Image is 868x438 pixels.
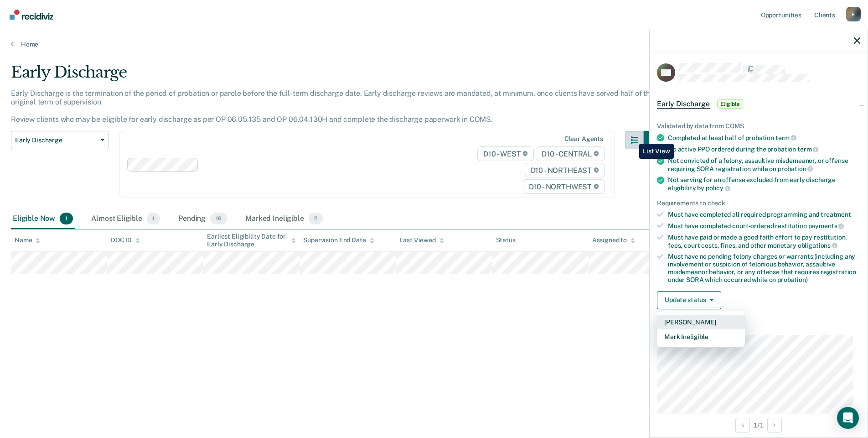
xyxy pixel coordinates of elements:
span: D10 - WEST [477,146,534,161]
span: 16 [210,213,227,224]
button: Next Opportunity [767,418,782,433]
div: R [846,7,861,21]
div: Must have paid or made a good faith effort to pay restitution, fees, court costs, fines, and othe... [668,234,860,249]
span: D10 - NORTHEAST [525,163,605,177]
div: Must have no pending felony charges or warrants (including any involvement or suspicion of feloni... [668,253,860,283]
div: Must have completed court-ordered restitution [668,222,860,230]
div: Name [15,236,40,244]
span: 1 [147,213,160,224]
span: D10 - CENTRAL [536,146,605,161]
dt: Supervision [657,324,860,332]
button: Update status [657,291,721,309]
div: DOC ID [111,236,140,244]
div: Earliest Eligibility Date for Early Discharge [207,233,296,248]
span: policy [706,184,730,192]
div: Not convicted of a felony, assaultive misdemeanor, or offense requiring SORA registration while on [668,157,860,172]
div: Assigned to [592,236,635,244]
span: obligations [798,242,837,249]
div: Supervision End Date [303,236,374,244]
span: treatment [821,211,851,218]
p: Early Discharge is the termination of the period of probation or parole before the full-term disc... [11,89,658,124]
div: No active PPO ordered during the probation [668,145,860,153]
span: D10 - NORTHWEST [523,179,605,194]
div: Marked Ineligible [243,209,325,229]
div: Eligible Now [11,209,75,229]
button: Previous Opportunity [735,418,750,433]
div: Requirements to check [657,199,860,207]
button: [PERSON_NAME] [657,315,745,329]
div: Early Discharge [11,63,662,89]
div: Almost Eligible [89,209,162,229]
span: Early Discharge [657,99,710,109]
button: Mark Ineligible [657,329,745,344]
div: Early DischargeEligible [650,89,868,119]
span: Early Discharge [15,136,97,144]
span: Eligible [717,99,743,109]
div: Validated by data from COMS [657,122,860,130]
div: Must have completed all required programming and [668,211,860,219]
div: Clear agents [564,135,603,143]
a: Home [11,40,857,48]
span: term [797,146,818,153]
span: term [775,134,796,141]
div: Pending [176,209,229,229]
span: probation) [777,276,808,283]
span: 2 [309,213,323,224]
div: 1 / 1 [650,413,868,437]
div: Status [496,236,516,244]
div: Completed at least half of probation [668,134,860,142]
span: payments [808,222,844,229]
span: probation [778,165,813,172]
div: Open Intercom Messenger [837,407,859,429]
button: Profile dropdown button [846,7,861,21]
span: 1 [60,213,73,224]
div: Not serving for an offense excluded from early discharge eligibility by [668,176,860,192]
div: Last Viewed [399,236,444,244]
img: Recidiviz [10,10,53,20]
